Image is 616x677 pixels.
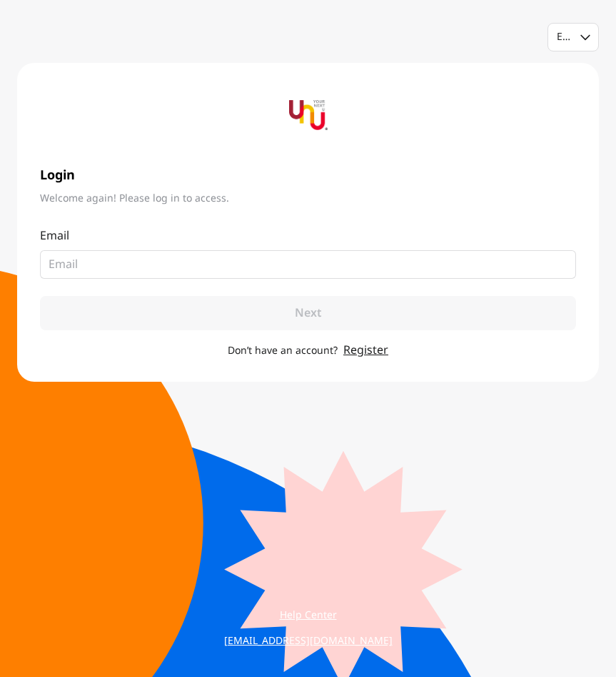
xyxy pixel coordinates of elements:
button: Next [40,296,576,330]
a: Help Center [213,603,404,628]
a: [EMAIL_ADDRESS][DOMAIN_NAME] [213,628,404,654]
span: Welcome again! Please log in to access. [40,192,576,206]
a: Register [343,342,388,359]
img: yournextu-logo-vertical-compact-v2.png [289,96,328,134]
p: Email [40,227,576,244]
div: English [557,30,572,44]
input: Email [49,256,556,273]
span: Login [40,166,576,186]
span: Don’t have an account? [228,343,338,358]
